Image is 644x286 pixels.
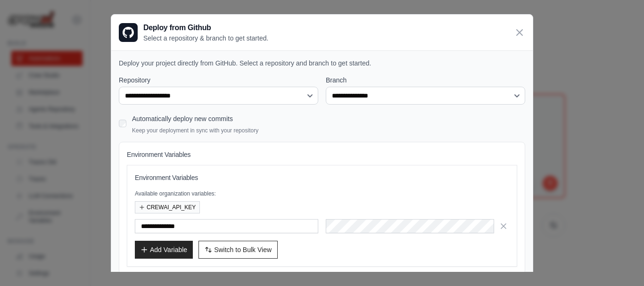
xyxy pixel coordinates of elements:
h3: Deploy from Github [143,22,268,33]
button: Switch to Bulk View [198,241,278,259]
p: Select a repository & branch to get started. [143,33,268,43]
label: Repository [119,75,318,85]
h4: Environment Variables [127,150,517,159]
span: Switch to Bulk View [214,245,272,254]
p: Available organization variables: [135,190,509,197]
label: Automatically deploy new commits [132,115,233,123]
h3: Environment Variables [135,173,509,182]
p: Keep your deployment in sync with your repository [132,127,258,134]
button: Add Variable [135,241,193,259]
p: Deploy your project directly from GitHub. Select a repository and branch to get started. [119,58,525,68]
label: Branch [326,75,525,85]
button: CREWAI_API_KEY [135,201,200,213]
